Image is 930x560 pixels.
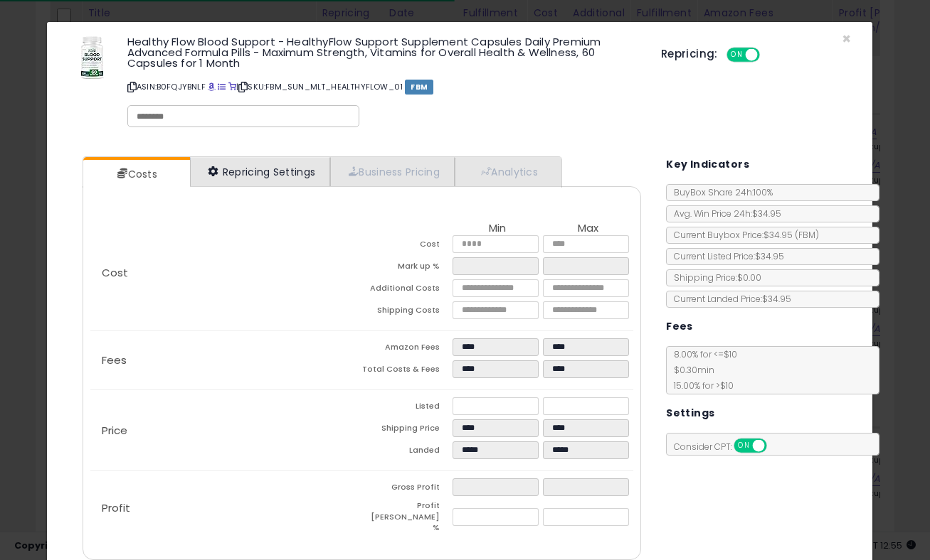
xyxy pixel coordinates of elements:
[361,257,452,279] td: Mark up %
[667,348,737,392] span: 8.00 % for <= $10
[795,229,819,241] span: ( FBM )
[735,440,753,452] span: ON
[218,81,226,92] a: All offer listings
[361,235,452,257] td: Cost
[90,425,362,436] p: Price
[667,186,773,198] span: BuyBox Share 24h: 100%
[90,267,362,279] p: Cost
[667,441,786,453] span: Consider CPT:
[667,364,714,376] span: $0.30 min
[90,502,362,514] p: Profit
[90,355,362,366] p: Fees
[361,500,452,538] td: Profit [PERSON_NAME] %
[667,271,761,284] span: Shipping Price: $0.00
[361,419,452,441] td: Shipping Price
[667,379,734,392] span: 15.00 % for > $10
[765,440,788,452] span: OFF
[667,250,784,262] span: Current Listed Price: $34.95
[667,293,791,305] span: Current Landed Price: $34.95
[83,160,189,188] a: Costs
[361,279,452,301] td: Additional Costs
[361,441,452,463] td: Landed
[453,222,543,235] th: Min
[757,49,780,61] span: OFF
[667,208,781,220] span: Avg. Win Price 24h: $34.95
[361,360,452,382] td: Total Costs & Fees
[361,301,452,323] td: Shipping Costs
[543,222,633,235] th: Max
[666,318,693,335] h5: Fees
[80,36,104,79] img: 417zlpR-XsL._SL60_.jpg
[666,404,714,422] h5: Settings
[361,397,452,419] td: Listed
[127,75,640,98] p: ASIN: B0FQJYBNLF | SKU: FBM_SUN_MLT_HEALTHYFLOW_01
[228,81,236,92] a: Your listing only
[842,28,851,49] span: ×
[405,80,433,95] span: FBM
[208,81,216,92] a: BuyBox page
[667,229,819,241] span: Current Buybox Price:
[127,36,640,68] h3: Healthy Flow Blood Support - HealthyFlow Support Supplement Capsules Daily Premium Advanced Formu...
[728,49,746,61] span: ON
[361,478,452,500] td: Gross Profit
[763,229,819,241] span: $34.95
[666,156,749,173] h5: Key Indicators
[455,157,560,186] a: Analytics
[661,48,718,60] h5: Repricing:
[361,338,452,360] td: Amazon Fees
[330,157,455,186] a: Business Pricing
[190,157,331,186] a: Repricing Settings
